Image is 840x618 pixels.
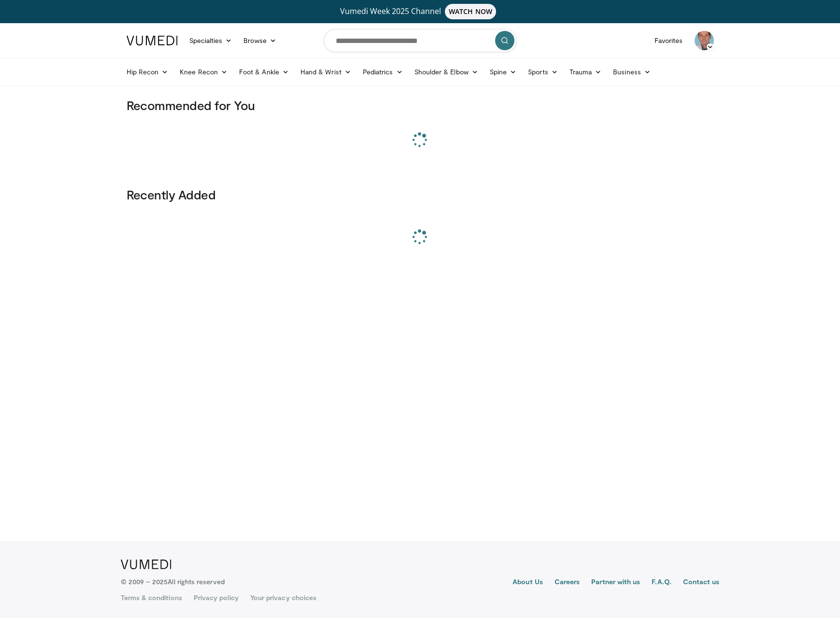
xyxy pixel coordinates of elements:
[127,187,714,202] h3: Recently Added
[184,31,238,50] a: Specialties
[607,62,656,82] a: Business
[652,577,671,589] a: F.A.Q.
[683,577,720,589] a: Contact us
[121,560,171,569] img: VuMedi Logo
[174,62,233,82] a: Knee Recon
[695,31,714,50] img: Avatar
[513,577,543,589] a: About Us
[127,98,714,113] h3: Recommended for You
[295,62,357,82] a: Hand & Wrist
[555,577,580,589] a: Careers
[127,36,178,45] img: VuMedi Logo
[194,593,239,603] a: Privacy policy
[121,577,225,587] p: © 2009 – 2025
[522,62,564,82] a: Sports
[484,62,522,82] a: Spine
[168,577,224,586] span: All rights reserved
[121,593,182,603] a: Terms & conditions
[233,62,295,82] a: Foot & Ankle
[121,62,174,82] a: Hip Recon
[128,4,712,19] a: Vumedi Week 2025 ChannelWATCH NOW
[564,62,608,82] a: Trauma
[250,593,316,603] a: Your privacy choices
[409,62,484,82] a: Shoulder & Elbow
[238,31,282,50] a: Browse
[591,577,640,589] a: Partner with us
[445,4,496,19] span: WATCH NOW
[324,29,517,52] input: Search topics, interventions
[649,31,689,50] a: Favorites
[357,62,409,82] a: Pediatrics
